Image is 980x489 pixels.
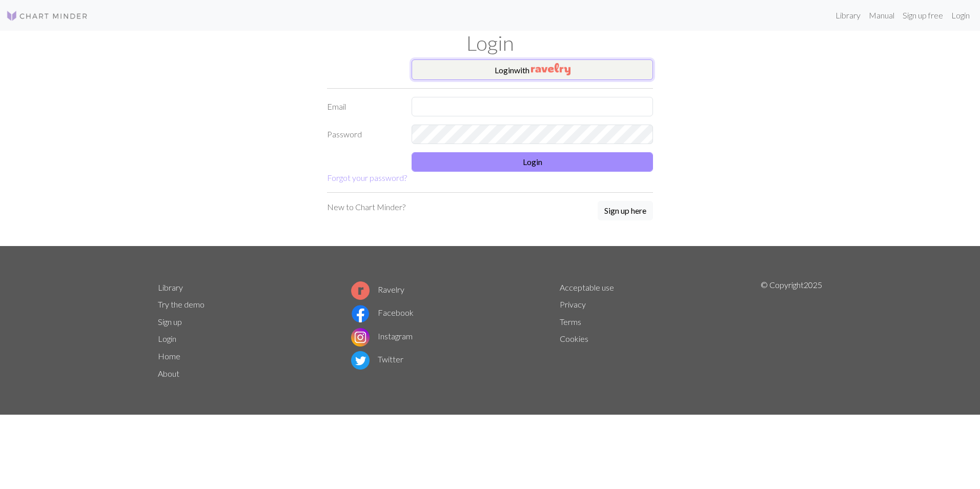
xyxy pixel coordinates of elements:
a: Privacy [560,299,586,309]
a: Manual [865,5,899,26]
a: Acceptable use [560,282,614,292]
a: Terms [560,317,581,327]
a: Cookies [560,334,588,343]
img: Ravelry logo [351,281,370,300]
a: Sign up [158,317,182,327]
a: Facebook [351,308,414,317]
a: About [158,369,179,378]
button: Loginwith [412,59,653,80]
p: © Copyright 2025 [761,279,822,382]
button: Sign up here [598,201,653,220]
a: Forgot your password? [327,173,407,182]
button: Login [412,152,653,172]
a: Login [947,5,974,26]
img: Facebook logo [351,304,370,323]
a: Library [158,282,183,292]
h1: Login [152,31,828,55]
a: Library [831,5,865,26]
img: Instagram logo [351,328,370,347]
a: Home [158,351,180,361]
label: Email [321,97,405,116]
a: Login [158,334,176,343]
a: Instagram [351,331,413,341]
img: Logo [6,10,88,22]
label: Password [321,125,405,144]
a: Twitter [351,354,403,364]
a: Sign up here [598,201,653,221]
a: Sign up free [899,5,947,26]
img: Twitter logo [351,351,370,370]
a: Ravelry [351,284,404,294]
p: New to Chart Minder? [327,201,405,213]
img: Ravelry [531,63,570,75]
a: Try the demo [158,299,205,309]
